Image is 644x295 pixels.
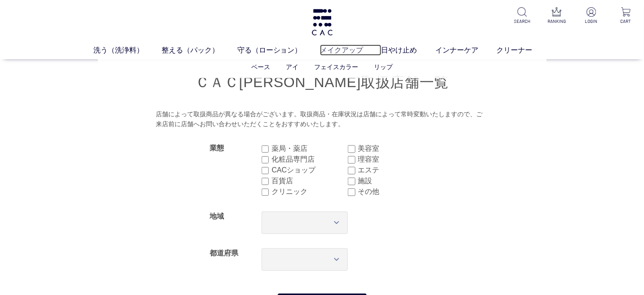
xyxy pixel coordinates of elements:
[374,63,393,70] a: リップ
[358,186,434,197] label: その他
[210,212,224,220] label: 地域
[358,143,434,154] label: 美容室
[381,44,436,55] a: 日やけ止め
[156,110,488,129] div: 店舗によって取扱商品が異なる場合がございます。取扱商品・在庫状況は店舗によって常時変動いたしますので、ご来店前に店舗へお問い合わせいただくことをおすすめいたします。
[272,154,347,165] label: 化粧品専門店
[272,176,347,186] label: 百貨店
[615,18,637,25] p: CART
[320,44,381,55] a: メイクアップ
[435,44,497,55] a: インナーケア
[93,44,162,55] a: 洗う（洗浄料）
[210,144,224,152] label: 業態
[311,9,334,35] img: logo
[210,249,239,257] label: 都道府県
[272,165,347,176] label: CACショップ
[314,63,358,70] a: フェイスカラー
[511,18,533,25] p: SEARCH
[580,18,602,25] p: LOGIN
[615,7,637,25] a: CART
[251,63,270,70] a: ベース
[272,143,347,154] label: 薬局・薬店
[162,44,237,55] a: 整える（パック）
[511,7,533,25] a: SEARCH
[358,154,434,165] label: 理容室
[546,7,568,25] a: RANKING
[98,73,547,92] h1: ＣＡＣ[PERSON_NAME]取扱店舗一覧
[272,186,347,197] label: クリニック
[286,63,298,70] a: アイ
[580,7,602,25] a: LOGIN
[358,176,434,186] label: 施設
[546,18,568,25] p: RANKING
[497,44,551,55] a: クリーナー
[358,165,434,176] label: エステ
[237,44,320,55] a: 守る（ローション）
